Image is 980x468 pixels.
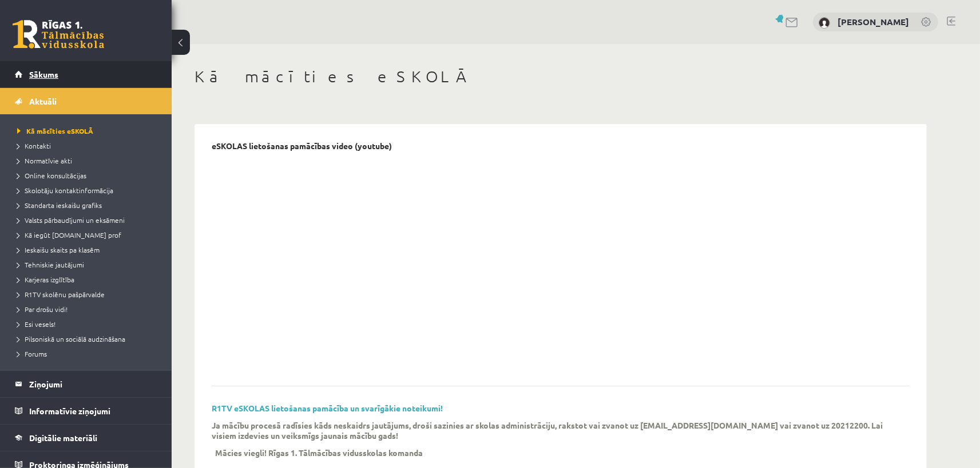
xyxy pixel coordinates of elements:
span: Normatīvie akti [17,156,72,165]
span: Skolotāju kontaktinformācija [17,186,113,195]
a: Forums [17,349,160,359]
a: Esi vesels! [17,319,160,329]
a: Digitālie materiāli [15,425,157,451]
a: Normatīvie akti [17,155,160,166]
a: Pilsoniskā un sociālā audzināšana [17,334,160,344]
span: Tehniskie jautājumi [17,260,84,269]
a: Valsts pārbaudījumi un eksāmeni [17,215,160,225]
span: Kā iegūt [DOMAIN_NAME] prof [17,230,121,239]
img: Anete Andersone [819,17,830,29]
p: eSKOLAS lietošanas pamācības video (youtube) [212,141,392,151]
span: Karjeras izglītība [17,275,74,284]
a: Kā iegūt [DOMAIN_NAME] prof [17,230,160,240]
span: Valsts pārbaudījumi un eksāmeni [17,215,125,225]
span: R1TV skolēnu pašpārvalde [17,290,105,299]
a: Informatīvie ziņojumi [15,398,157,424]
legend: Informatīvie ziņojumi [29,398,157,424]
a: Kontakti [17,141,160,151]
a: Rīgas 1. Tālmācības vidusskola [13,20,104,49]
span: Esi vesels! [17,319,55,329]
span: Sākums [29,69,58,79]
a: Karjeras izglītība [17,274,160,285]
span: Kā mācīties eSKOLĀ [17,126,93,135]
a: Ieskaišu skaits pa klasēm [17,245,160,255]
p: Mācies viegli! [215,447,267,458]
span: Standarta ieskaišu grafiks [17,201,102,210]
span: Kontakti [17,141,51,150]
a: R1TV skolēnu pašpārvalde [17,289,160,299]
a: [PERSON_NAME] [838,16,909,27]
span: Pilsoniskā un sociālā audzināšana [17,334,125,343]
a: Aktuāli [15,88,157,114]
a: Sākums [15,61,157,87]
a: Par drošu vidi! [17,304,160,314]
span: Ieskaišu skaits pa klasēm [17,245,100,254]
p: Rīgas 1. Tālmācības vidusskolas komanda [268,447,423,458]
span: Online konsultācijas [17,171,86,180]
span: Forums [17,349,47,358]
a: Tehniskie jautājumi [17,259,160,270]
a: Skolotāju kontaktinformācija [17,185,160,195]
h1: Kā mācīties eSKOLĀ [195,67,927,86]
a: Kā mācīties eSKOLĀ [17,126,160,136]
p: Ja mācību procesā radīsies kāds neskaidrs jautājums, droši sazinies ar skolas administrāciju, rak... [212,420,892,441]
a: Standarta ieskaišu grafiks [17,200,160,210]
span: Aktuāli [29,96,57,106]
a: Online konsultācijas [17,170,160,181]
span: Par drošu vidi! [17,305,68,314]
span: Digitālie materiāli [29,433,97,443]
legend: Ziņojumi [29,371,157,397]
a: Ziņojumi [15,371,157,397]
a: R1TV eSKOLAS lietošanas pamācība un svarīgākie noteikumi! [212,403,443,413]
